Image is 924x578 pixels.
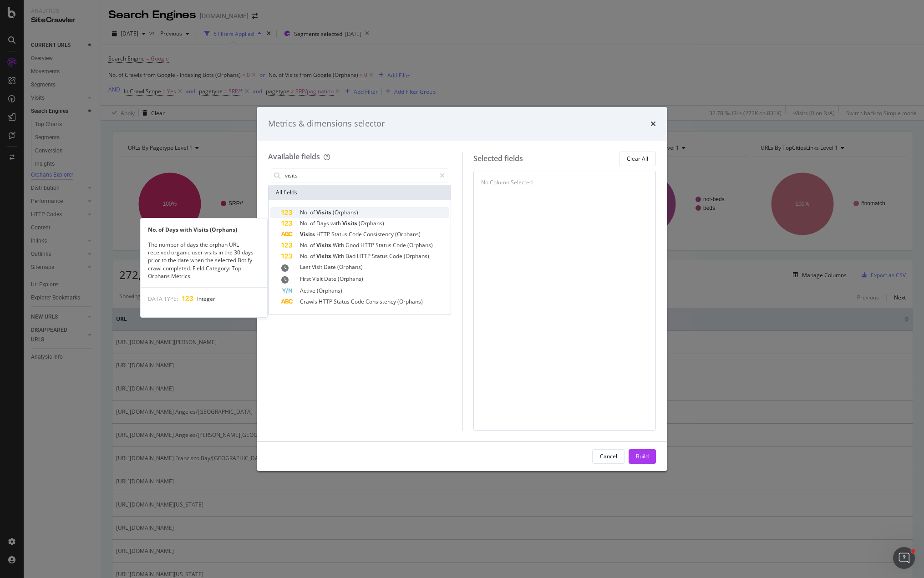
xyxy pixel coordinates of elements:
[397,298,423,305] span: (Orphans)
[319,298,334,305] span: HTTP
[372,252,389,260] span: Status
[338,275,363,283] span: (Orphans)
[366,298,397,305] span: Consistency
[893,547,915,569] iframe: Intercom live chat
[316,252,333,260] span: Visits
[337,263,363,271] span: (Orphans)
[473,153,523,164] div: Selected fields
[357,252,372,260] span: HTTP
[324,263,337,271] span: Date
[269,185,451,200] div: All fields
[310,219,316,227] span: of
[310,252,316,260] span: of
[141,226,267,233] div: No. of Days with Visits (Orphans)
[389,252,404,260] span: Code
[333,241,345,249] span: With
[342,219,359,227] span: Visits
[636,452,649,460] div: Build
[268,118,385,130] div: Metrics & dimensions selector
[300,252,310,260] span: No.
[312,275,324,283] span: Visit
[316,208,333,216] span: Visits
[333,252,345,260] span: With
[629,449,656,464] button: Build
[345,241,360,249] span: Good
[592,449,625,464] button: Cancel
[619,152,656,166] button: Clear All
[324,275,338,283] span: Date
[650,118,656,130] div: times
[317,287,342,294] span: (Orphans)
[316,219,330,227] span: Days
[310,241,316,249] span: of
[600,452,617,460] div: Cancel
[395,230,421,238] span: (Orphans)
[351,298,366,305] span: Code
[300,208,310,216] span: No.
[627,155,648,162] div: Clear All
[316,241,333,249] span: Visits
[407,241,433,249] span: (Orphans)
[300,298,319,305] span: Crawls
[316,230,331,238] span: HTTP
[481,178,533,186] div: No Column Selected
[312,263,324,271] span: Visit
[268,152,320,162] div: Available fields
[345,252,357,260] span: Bad
[284,169,436,183] input: Search by field name
[300,287,317,294] span: Active
[330,219,342,227] span: with
[363,230,395,238] span: Consistency
[300,241,310,249] span: No.
[141,241,267,280] div: The number of days the orphan URL received organic user visits in the 30 days prior to the date w...
[404,252,429,260] span: (Orphans)
[349,230,363,238] span: Code
[360,241,376,249] span: HTTP
[257,107,667,471] div: modal
[300,219,310,227] span: No.
[393,241,407,249] span: Code
[300,230,316,238] span: Visits
[300,263,312,271] span: Last
[376,241,393,249] span: Status
[331,230,349,238] span: Status
[300,275,312,283] span: First
[359,219,384,227] span: (Orphans)
[333,208,358,216] span: (Orphans)
[334,298,351,305] span: Status
[310,208,316,216] span: of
